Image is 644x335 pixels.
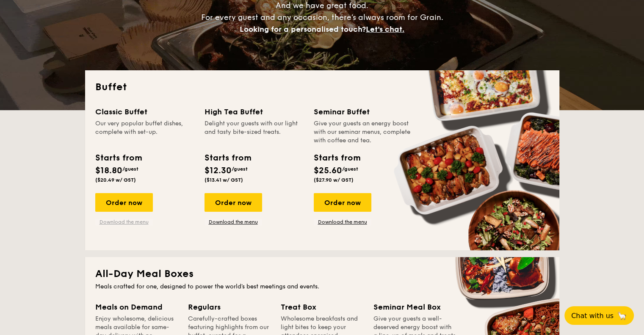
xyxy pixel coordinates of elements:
div: Give your guests an energy boost with our seminar menus, complete with coffee and tea. [314,119,413,145]
a: Download the menu [205,219,262,225]
div: Meals on Demand [95,301,178,313]
h2: All-Day Meal Boxes [95,267,549,281]
div: Order now [205,193,262,212]
div: Starts from [314,152,360,164]
span: Chat with us [571,312,614,320]
div: Seminar Buffet [314,106,413,118]
span: $25.60 [314,166,342,176]
span: /guest [232,166,248,172]
span: $18.80 [95,166,122,176]
div: Our very popular buffet dishes, complete with set-up. [95,119,194,145]
div: Treat Box [281,301,363,313]
span: ($20.49 w/ GST) [95,177,136,183]
button: Chat with us🦙 [564,306,634,325]
div: Starts from [95,152,141,164]
a: Download the menu [314,219,371,225]
div: Meals crafted for one, designed to power the world's best meetings and events. [95,282,549,291]
span: /guest [122,166,138,172]
span: Let's chat. [366,25,404,34]
span: And we have great food. For every guest and any occasion, there’s always room for Grain. [201,1,443,34]
div: High Tea Buffet [205,106,304,118]
div: Regulars [188,301,271,313]
span: ($27.90 w/ GST) [314,177,354,183]
div: Seminar Meal Box [373,301,456,313]
h2: Buffet [95,80,549,94]
div: Delight your guests with our light and tasty bite-sized treats. [205,119,304,145]
span: $12.30 [205,166,232,176]
div: Order now [95,193,153,212]
span: ($13.41 w/ GST) [205,177,243,183]
div: Order now [314,193,371,212]
div: Classic Buffet [95,106,194,118]
span: Looking for a personalised touch? [240,25,366,34]
span: /guest [342,166,358,172]
div: Starts from [205,152,251,164]
a: Download the menu [95,219,153,225]
span: 🦙 [617,311,627,321]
